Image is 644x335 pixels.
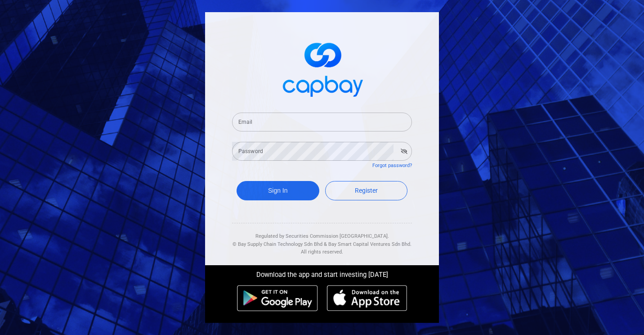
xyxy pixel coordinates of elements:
[372,163,412,168] a: Forgot password?
[277,35,367,102] img: logo
[232,223,412,256] div: Regulated by Securities Commission [GEOGRAPHIC_DATA]. & All rights reserved.
[237,285,318,311] img: android
[325,181,408,200] a: Register
[396,117,407,127] keeper-lock: Open Keeper Popup
[328,241,411,247] span: Bay Smart Capital Ventures Sdn Bhd.
[233,241,322,247] span: © Bay Supply Chain Technology Sdn Bhd
[355,187,378,194] span: Register
[198,265,446,281] div: Download the app and start investing [DATE]
[237,181,319,200] button: Sign In
[327,285,407,311] img: ios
